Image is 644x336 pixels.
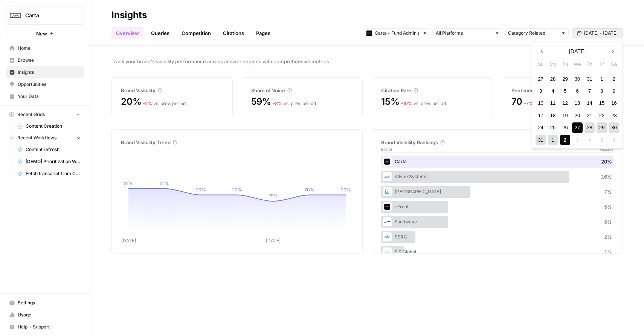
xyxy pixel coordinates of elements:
div: vs. prev. period [524,100,567,107]
a: Content Creation [14,120,84,132]
div: Choose Thursday, July 31st, 2025 [584,74,595,84]
span: 2 % [604,233,612,241]
div: Not available Thursday, September 4th, 2025 [584,135,595,145]
a: Home [6,42,84,54]
a: Opportunities [6,78,84,90]
tspan: 20% [196,187,206,192]
div: Fr [597,59,607,69]
img: hjyrzvn7ljvgzsidjt9j4f2wt0pn [384,189,390,195]
div: FIS Global [381,246,613,258]
span: 15% [381,96,399,108]
div: Choose Sunday, August 10th, 2025 [536,98,546,108]
a: Competition [177,27,215,39]
button: Recent Grids [6,109,84,120]
div: Choose Saturday, August 30th, 2025 [609,122,619,133]
a: Content refresh [14,144,84,156]
tspan: [DATE] [266,238,281,243]
span: 59% [251,96,271,108]
div: Choose Sunday, August 31st, 2025 [536,135,546,145]
a: Overview [111,27,143,39]
span: Help + Support [18,324,81,330]
span: [DATE] - [DATE] [584,30,618,37]
span: Opportunities [18,81,81,88]
span: Brand [381,146,392,152]
div: Choose Monday, August 18th, 2025 [548,110,558,121]
div: Choose Wednesday, August 20th, 2025 [572,110,582,121]
span: – 2 % [143,101,152,106]
span: [DATE] [569,47,586,55]
div: Choose Friday, August 22nd, 2025 [597,110,607,121]
span: Usage [18,312,81,318]
div: Brand Visibility Rankings [381,139,613,146]
a: Your Data [6,90,84,102]
div: Choose Thursday, August 14th, 2025 [584,98,595,108]
div: Choose Thursday, August 21st, 2025 [584,110,595,121]
div: We [572,59,582,69]
span: 5 % [604,203,612,211]
div: Choose Tuesday, August 5th, 2025 [560,86,570,96]
span: 16 % [601,173,612,180]
a: Queries [147,27,174,39]
span: Content refresh [26,146,81,153]
input: Category Related [508,29,558,37]
div: Fundwave [381,216,613,228]
span: Your Data [18,93,81,100]
img: hp1kf5jisvx37uck2ogdi2muwinx [384,174,390,180]
div: Th [584,59,595,69]
div: Choose Thursday, August 7th, 2025 [584,86,595,96]
div: Brand Visibility [121,87,223,94]
div: Choose Sunday, August 17th, 2025 [536,110,546,121]
div: vs. prev. period [401,100,446,107]
div: Choose Wednesday, August 27th, 2025 [572,122,582,133]
div: Choose Monday, August 11th, 2025 [548,98,558,108]
a: Pages [252,27,275,39]
button: [DATE] - [DATE] [572,28,623,38]
tspan: 20% [232,187,242,192]
a: Browse [6,54,84,66]
a: Citations [218,27,249,39]
div: Not available Saturday, September 6th, 2025 [609,135,619,145]
a: [DEMO] Prioritization Workflow for creation [14,156,84,168]
div: eFront [381,201,613,213]
div: Choose Monday, September 1st, 2025 [548,135,558,145]
div: Choose Tuesday, July 29th, 2025 [560,74,570,84]
div: Choose Sunday, July 27th, 2025 [536,74,546,84]
span: Settings [18,299,81,306]
input: All Platforms [436,29,491,37]
a: Settings [6,297,84,309]
div: [GEOGRAPHIC_DATA] [381,186,613,198]
img: ea7e63j1a0yrnhi42n3vbynv48i5 [384,204,390,210]
span: Insights [18,69,81,76]
div: Choose Saturday, August 16th, 2025 [609,98,619,108]
div: Insights [111,9,147,21]
a: Fetch transcript from Chorus [14,168,84,180]
span: 1 % [604,248,612,256]
div: Citation Rate [381,87,484,94]
span: Track your brand's visibility performance across answer engines with comprehensive metrics. [111,58,623,65]
a: Insights [6,66,84,78]
div: Choose Sunday, August 3rd, 2025 [536,86,546,96]
span: 20 % [601,158,612,165]
span: 7 % [604,188,612,195]
div: Choose Tuesday, September 2nd, 2025 [560,135,570,145]
span: Carta [25,12,71,19]
div: Sa [609,59,619,69]
div: Mo [548,59,558,69]
div: Choose Friday, August 8th, 2025 [597,86,607,96]
div: Carta [381,156,613,168]
div: Tu [560,59,570,69]
span: 5 % [604,218,612,226]
div: Choose Monday, July 28th, 2025 [548,74,558,84]
span: Fetch transcript from Chorus [26,170,81,177]
div: Not available Friday, September 5th, 2025 [597,135,607,145]
div: Choose Saturday, August 23rd, 2025 [609,110,619,121]
tspan: 21% [160,180,169,186]
img: Carta Logo [9,9,22,22]
span: Home [18,45,81,52]
input: Carta - Fund Administration [375,29,419,37]
div: Choose Wednesday, August 6th, 2025 [572,86,582,96]
div: Su [536,59,546,69]
button: Workspace: Carta [6,6,84,25]
div: Choose Friday, August 29th, 2025 [597,122,607,133]
tspan: 21% [124,180,133,186]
